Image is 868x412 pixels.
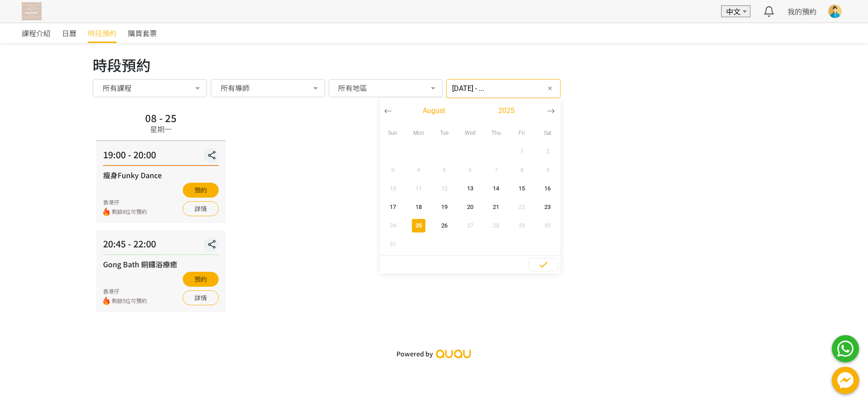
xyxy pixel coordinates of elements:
button: 29 [509,216,535,235]
button: 6 [457,161,483,179]
span: 28 [486,221,506,230]
button: 31 [380,235,406,253]
span: 20 [460,203,480,212]
span: 6 [460,166,480,175]
span: 所有地區 [338,83,367,92]
span: 30 [538,221,558,230]
span: 剩餘8位可預約 [112,208,147,216]
span: 27 [460,221,480,230]
button: 17 [380,198,406,216]
span: ✕ [547,84,552,93]
span: 29 [512,221,532,230]
button: 12 [431,179,457,198]
button: 預約 [183,183,219,198]
button: 18 [406,198,431,216]
div: 星期一 [150,123,172,134]
button: 27 [457,216,483,235]
span: 15 [512,184,532,193]
button: 23 [535,198,561,216]
span: 剩餘5位可預約 [112,297,147,305]
span: 4 [408,166,429,175]
div: Sun [380,123,406,142]
button: 24 [380,216,406,235]
button: 4 [406,161,431,179]
button: 11 [406,179,431,198]
button: 8 [509,161,535,179]
div: Gong Bath 銅鑼浴療癒 [103,259,219,270]
span: 購買套票 [128,28,157,38]
span: 16 [538,184,558,193]
div: 時段預約 [93,54,775,76]
span: 22 [512,203,532,212]
a: 我的預約 [788,6,816,17]
button: 預約 [183,272,219,287]
span: August [423,105,445,116]
button: 2025 [470,104,542,118]
span: 所有導師 [221,83,250,92]
button: 10 [380,179,406,198]
button: 2 [535,142,561,161]
span: 13 [460,184,480,193]
span: 9 [538,166,558,175]
input: 篩選日期 [446,79,561,98]
button: 21 [483,198,509,216]
span: 14 [486,184,506,193]
button: ✕ [544,83,555,94]
button: 19 [431,198,457,216]
span: 18 [408,203,429,212]
div: 瘦身Funky Dance [103,170,219,180]
img: T57dtJh47iSJKDtQ57dN6xVUMYY2M0XQuGF02OI4.png [22,2,42,20]
button: 5 [431,161,457,179]
span: 所有課程 [103,83,132,92]
span: 19 [434,203,454,212]
span: 日曆 [62,28,76,38]
span: 23 [538,203,558,212]
span: 17 [382,203,403,212]
button: 13 [457,179,483,198]
div: Sat [535,123,561,142]
span: 31 [382,240,403,249]
button: 16 [535,179,561,198]
span: 2025 [498,105,514,116]
div: 19:00 - 20:00 [103,148,219,166]
span: 3 [382,166,403,175]
a: 詳情 [183,201,219,216]
span: 25 [408,221,429,230]
span: 課程介紹 [22,28,51,38]
span: 8 [512,166,532,175]
span: 7 [486,166,506,175]
span: 26 [434,221,454,230]
span: 24 [382,221,403,230]
div: 08 - 25 [145,113,177,123]
span: 12 [434,184,454,193]
img: fire.png [103,297,110,305]
button: 9 [535,161,561,179]
a: 購買套票 [128,23,157,43]
button: 1 [509,142,535,161]
span: 11 [408,184,429,193]
button: 3 [380,161,406,179]
a: 日曆 [62,23,76,43]
button: 15 [509,179,535,198]
div: 20:45 - 22:00 [103,237,219,255]
span: 2 [538,147,558,156]
a: 詳情 [183,290,219,305]
div: Fri [509,123,535,142]
div: 香港仔 [103,198,147,206]
span: 10 [382,184,403,193]
img: fire.png [103,208,110,216]
div: 香港仔 [103,287,147,295]
button: 22 [509,198,535,216]
div: Tue [431,123,457,142]
div: Wed [457,123,483,142]
button: 30 [535,216,561,235]
button: 20 [457,198,483,216]
button: 14 [483,179,509,198]
div: Mon [406,123,431,142]
span: 時段預約 [88,28,117,38]
a: 時段預約 [88,23,117,43]
span: 21 [486,203,506,212]
button: 26 [431,216,457,235]
span: 5 [434,166,454,175]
